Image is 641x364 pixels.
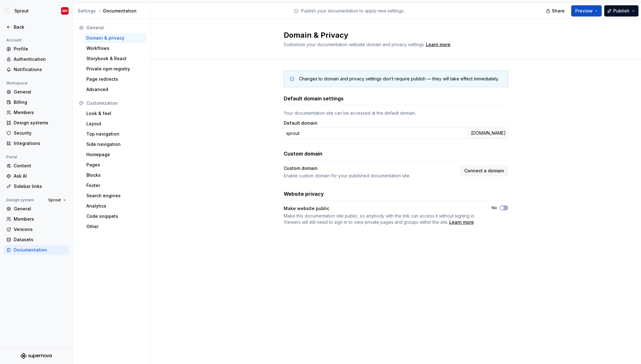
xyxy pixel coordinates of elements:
[14,130,66,136] div: Security
[84,54,147,64] a: Storybook & React
[86,25,144,31] div: General
[84,74,147,84] a: Page redirects
[14,89,66,95] div: General
[84,84,147,94] a: Advanced
[86,45,144,51] div: Workflows
[84,108,147,118] a: Look & feel
[4,138,69,148] a: Integrations
[4,108,69,117] a: Members
[4,224,69,234] a: Versions
[14,237,66,243] div: Datasets
[4,128,69,138] a: Security
[84,211,147,221] a: Code snippets
[425,42,451,47] span: .
[571,5,602,17] button: Preview
[426,41,451,48] a: Learn more
[21,353,52,359] svg: Supernova Logo
[1,4,71,18] button: SproutMV
[14,8,29,14] div: Sprout
[86,172,144,178] div: Blocks
[4,97,69,107] a: Billing
[464,168,504,174] span: Connect a domain
[543,5,569,17] button: Share
[4,65,69,74] a: Notifications
[284,173,456,179] div: Enable custom domain for your published documentation site.
[84,33,147,43] a: Domain & privacy
[62,8,68,13] div: MV
[14,140,66,146] div: Integrations
[552,8,565,14] span: Share
[4,161,69,171] a: Content
[48,198,61,203] span: Sprout
[4,36,24,44] div: Account
[4,181,69,191] a: Sidebar links
[4,196,36,204] div: Design system
[4,22,69,32] a: Back
[14,46,66,52] div: Profile
[14,24,66,30] div: Back
[84,180,147,190] a: Footer
[84,170,147,180] a: Blocks
[14,120,66,126] div: Design systems
[4,7,12,15] img: b6c2a6ff-03c2-4811-897b-2ef07e5e0e51.png
[84,160,147,170] a: Pages
[613,8,629,14] span: Publish
[84,64,147,74] a: Private npm registry
[84,191,147,201] a: Search engines
[284,30,501,40] h2: Domain & Privacy
[84,201,147,211] a: Analytics
[86,66,144,72] div: Private npm registry
[14,56,66,62] div: Authentication
[86,100,144,106] div: Customization
[86,141,144,147] div: Side navigation
[78,8,96,14] button: Settings
[84,43,147,53] a: Workflows
[14,226,66,232] div: Versions
[449,219,474,225] a: Learn more
[84,139,147,149] a: Side navigation
[86,121,144,127] div: Layout
[4,44,69,54] a: Profile
[4,79,30,87] div: Workspace
[86,223,144,230] div: Other
[84,129,147,139] a: Top navigation
[604,5,639,17] button: Publish
[14,247,66,253] div: Documentation
[4,118,69,128] a: Design systems
[460,165,508,176] button: Connect a domain
[4,214,69,224] a: Members
[284,213,475,225] span: Make this documentation site public, so anybody with the link can access it without signing in. V...
[14,206,66,212] div: General
[284,95,344,102] h3: Default domain settings
[86,55,144,62] div: Storybook & React
[86,203,144,209] div: Analytics
[4,153,20,161] div: Portal
[14,183,66,189] div: Sidebar links
[492,205,497,210] label: No
[284,190,324,198] h3: Website privacy
[4,204,69,214] a: General
[78,8,148,14] div: Documentation
[86,131,144,137] div: Top navigation
[86,35,144,41] div: Domain & privacy
[14,99,66,105] div: Billing
[86,162,144,168] div: Pages
[284,165,318,171] div: Custom domain
[86,76,144,82] div: Page redirects
[284,213,480,225] span: .
[4,54,69,64] a: Authentication
[4,235,69,245] a: Datasets
[84,222,147,232] a: Other
[14,173,66,179] div: Ask AI
[284,150,322,157] h3: Custom domain
[86,182,144,189] div: Footer
[86,151,144,158] div: Homepage
[4,87,69,97] a: General
[86,213,144,219] div: Code snippets
[4,245,69,255] a: Documentation
[14,216,66,222] div: Members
